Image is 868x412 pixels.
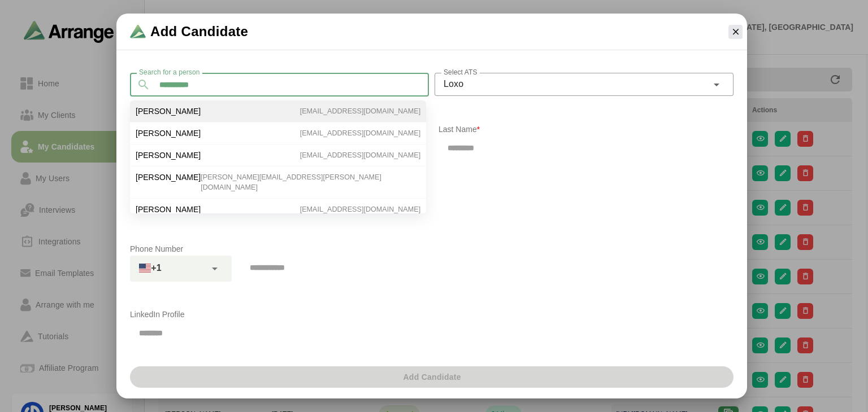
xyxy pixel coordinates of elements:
[136,172,201,192] span: [PERSON_NAME]
[136,106,201,116] span: [PERSON_NAME]
[130,242,734,256] p: Phone Number
[201,172,420,192] span: [PERSON_NAME][EMAIL_ADDRESS][PERSON_NAME][DOMAIN_NAME]
[300,204,420,214] span: [EMAIL_ADDRESS][DOMAIN_NAME]
[300,106,420,116] span: [EMAIL_ADDRESS][DOMAIN_NAME]
[136,204,201,214] span: [PERSON_NAME]
[300,150,420,160] span: [EMAIL_ADDRESS][DOMAIN_NAME]
[136,150,201,160] span: [PERSON_NAME]
[444,77,463,91] span: Loxo
[300,128,420,138] span: [EMAIL_ADDRESS][DOMAIN_NAME]
[136,128,201,138] span: [PERSON_NAME]
[439,122,734,136] p: Last Name
[150,23,248,41] span: Add Candidate
[130,308,734,321] p: LinkedIn Profile
[130,179,734,192] p: Email Address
